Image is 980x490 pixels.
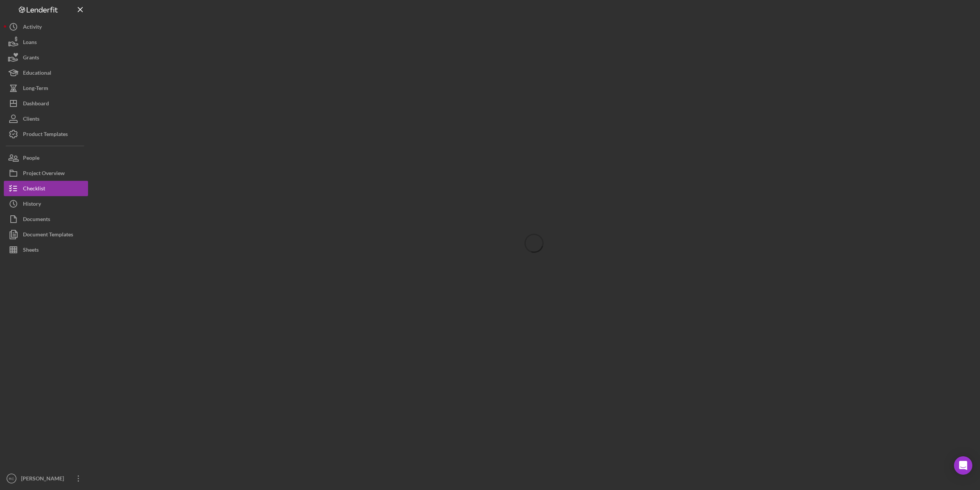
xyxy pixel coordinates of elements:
button: Sheets [4,242,88,257]
div: Open Intercom Messenger [954,456,972,475]
div: Documents [23,211,50,229]
button: Dashboard [4,96,88,111]
div: History [23,196,41,213]
button: Activity [4,19,88,34]
button: Checklist [4,181,88,196]
div: Project Overview [23,166,65,183]
div: Loans [23,34,37,52]
div: [PERSON_NAME] [19,471,69,488]
div: Document Templates [23,227,73,244]
div: Sheets [23,242,39,259]
button: History [4,196,88,211]
div: Long-Term [23,80,48,98]
div: Activity [23,19,42,36]
text: RC [9,477,14,481]
div: Clients [23,111,39,128]
button: People [4,150,88,166]
button: RC[PERSON_NAME] [4,471,88,486]
button: Loans [4,34,88,50]
div: Grants [23,50,39,67]
button: Clients [4,111,88,126]
button: Documents [4,211,88,227]
div: Product Templates [23,126,68,144]
div: Checklist [23,181,45,198]
div: Educational [23,65,51,82]
div: People [23,150,39,167]
button: Document Templates [4,227,88,242]
button: Long-Term [4,80,88,96]
button: Educational [4,65,88,80]
button: Grants [4,50,88,65]
button: Project Overview [4,166,88,181]
div: Dashboard [23,96,49,113]
button: Product Templates [4,126,88,142]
